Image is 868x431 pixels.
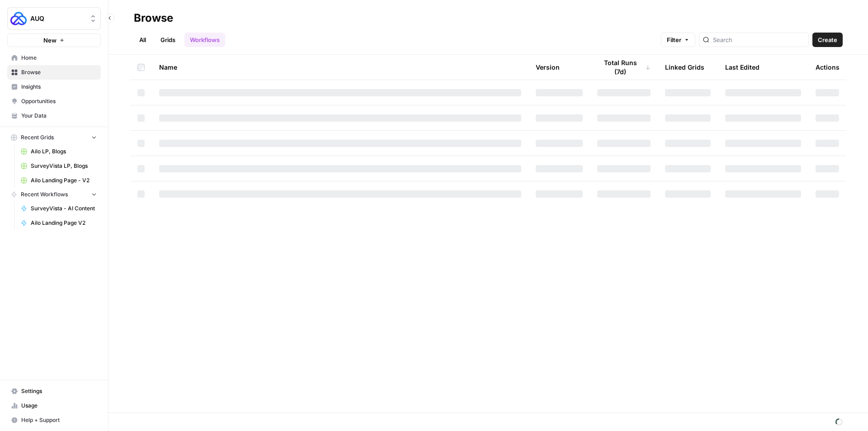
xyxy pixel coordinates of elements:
[7,398,101,413] a: Usage
[159,55,521,80] div: Name
[7,109,101,123] a: Your Data
[17,173,101,188] a: Ailo Landing Page - V2
[155,33,181,47] a: Grids
[21,83,97,91] span: Insights
[665,55,704,80] div: Linked Grids
[7,413,101,427] button: Help + Support
[21,190,68,199] span: Recent Workflows
[7,33,101,47] button: New
[17,159,101,173] a: SurveyVista LP, Blogs
[725,55,759,80] div: Last Edited
[713,35,805,44] input: Search
[816,55,840,80] div: Actions
[7,65,101,80] a: Browse
[21,402,97,410] span: Usage
[7,384,101,398] a: Settings
[818,35,837,44] span: Create
[31,147,97,156] span: Ailo LP, Blogs
[31,176,97,185] span: Ailo Landing Page - V2
[21,68,97,76] span: Browse
[134,11,173,25] div: Browse
[43,36,57,45] span: New
[10,10,27,27] img: AUQ Logo
[30,14,85,23] span: AUQ
[21,387,97,395] span: Settings
[21,54,97,62] span: Home
[184,33,225,47] a: Workflows
[661,33,695,47] button: Filter
[21,416,97,424] span: Help + Support
[21,112,97,120] span: Your Data
[17,144,101,159] a: Ailo LP, Blogs
[21,97,97,105] span: Opportunities
[17,201,101,216] a: SurveyVista - AI Content
[536,55,560,80] div: Version
[7,131,101,144] button: Recent Grids
[21,133,54,142] span: Recent Grids
[17,216,101,230] a: Ailo Landing Page V2
[134,33,151,47] a: All
[667,35,681,44] span: Filter
[31,162,97,170] span: SurveyVista LP, Blogs
[7,188,101,201] button: Recent Workflows
[812,33,843,47] button: Create
[7,51,101,65] a: Home
[597,55,651,80] div: Total Runs (7d)
[7,7,101,30] button: Workspace: AUQ
[31,204,97,213] span: SurveyVista - AI Content
[31,219,97,227] span: Ailo Landing Page V2
[7,94,101,109] a: Opportunities
[7,80,101,94] a: Insights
